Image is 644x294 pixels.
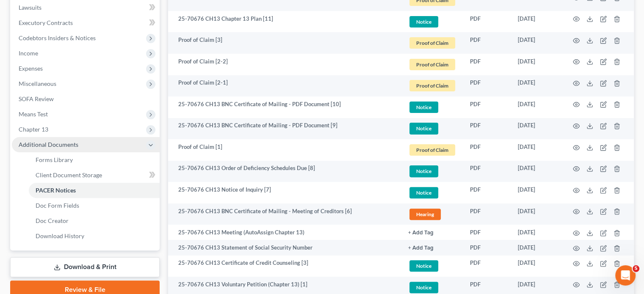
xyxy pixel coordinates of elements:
[463,11,511,33] td: PDF
[19,34,96,41] span: Codebtors Insiders & Notices
[29,168,160,183] a: Client Document Storage
[168,161,401,182] td: 25-70676 CH13 Order of Deficiency Schedules Due [8]
[409,80,455,91] span: Proof of Claim
[409,165,438,177] span: Notice
[409,102,438,113] span: Notice
[19,126,48,133] span: Chapter 13
[408,259,456,273] a: Notice
[19,95,54,102] span: SOFA Review
[168,182,401,203] td: 25-70676 CH13 Notice of Inquiry [7]
[12,15,160,30] a: Executory Contracts
[36,202,79,209] span: Doc Form Fields
[29,183,160,198] a: PACER Notices
[511,256,563,277] td: [DATE]
[408,36,456,50] a: Proof of Claim
[409,187,438,198] span: Notice
[409,282,438,293] span: Notice
[463,32,511,54] td: PDF
[19,141,78,148] span: Additional Documents
[463,54,511,75] td: PDF
[168,32,401,54] td: Proof of Claim [3]
[408,186,456,200] a: Notice
[463,118,511,140] td: PDF
[168,75,401,97] td: Proof of Claim [2-1]
[19,4,41,11] span: Lawsuits
[36,187,76,194] span: PACER Notices
[168,11,401,33] td: 25-70676 CH13 Chapter 13 Plan [11]
[168,225,401,240] td: 25-70676 CH13 Meeting (AutoAssign Chapter 13)
[408,15,456,29] a: Notice
[633,265,639,272] span: 5
[463,182,511,203] td: PDF
[463,139,511,161] td: PDF
[168,54,401,75] td: Proof of Claim [2-2]
[511,240,563,255] td: [DATE]
[511,139,563,161] td: [DATE]
[168,118,401,140] td: 25-70676 CH13 BNC Certificate of Mailing - PDF Document [9]
[408,230,434,236] button: + Add Tag
[12,91,160,107] a: SOFA Review
[409,59,455,70] span: Proof of Claim
[408,244,456,252] a: + Add Tag
[19,49,38,57] span: Income
[409,209,441,220] span: Hearing
[511,11,563,33] td: [DATE]
[36,217,69,224] span: Doc Creator
[408,164,456,178] a: Notice
[408,245,434,251] button: + Add Tag
[408,58,456,71] a: Proof of Claim
[29,228,160,244] a: Download History
[168,139,401,161] td: Proof of Claim [1]
[168,256,401,277] td: 25-70676 CH13 Certificate of Credit Counseling [3]
[409,123,438,134] span: Notice
[29,213,160,228] a: Doc Creator
[463,225,511,240] td: PDF
[36,156,73,163] span: Forms Library
[408,143,456,157] a: Proof of Claim
[511,32,563,54] td: [DATE]
[409,260,438,272] span: Notice
[19,65,43,72] span: Expenses
[19,110,48,118] span: Means Test
[463,75,511,97] td: PDF
[511,203,563,225] td: [DATE]
[409,144,455,156] span: Proof of Claim
[168,96,401,118] td: 25-70676 CH13 BNC Certificate of Mailing - PDF Document [10]
[36,171,102,179] span: Client Document Storage
[408,207,456,221] a: Hearing
[463,96,511,118] td: PDF
[29,152,160,168] a: Forms Library
[511,96,563,118] td: [DATE]
[615,265,636,286] iframe: Intercom live chat
[10,257,160,277] a: Download & Print
[168,240,401,255] td: 25-70676 CH13 Statement of Social Security Number
[408,100,456,114] a: Notice
[19,80,56,87] span: Miscellaneous
[408,228,456,236] a: + Add Tag
[408,79,456,93] a: Proof of Claim
[511,75,563,97] td: [DATE]
[511,54,563,75] td: [DATE]
[463,203,511,225] td: PDF
[409,37,455,49] span: Proof of Claim
[511,225,563,240] td: [DATE]
[511,118,563,140] td: [DATE]
[168,203,401,225] td: 25-70676 CH13 BNC Certificate of Mailing - Meeting of Creditors [6]
[19,19,73,26] span: Executory Contracts
[463,161,511,182] td: PDF
[409,16,438,27] span: Notice
[511,161,563,182] td: [DATE]
[463,240,511,255] td: PDF
[408,121,456,135] a: Notice
[511,182,563,203] td: [DATE]
[36,232,84,239] span: Download History
[463,256,511,277] td: PDF
[29,198,160,213] a: Doc Form Fields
